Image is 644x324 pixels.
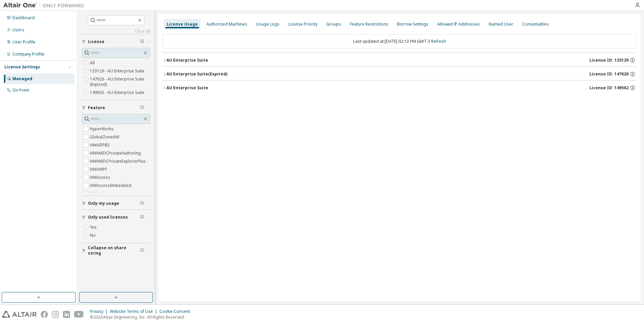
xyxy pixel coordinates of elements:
[12,88,29,93] div: On Prem
[88,245,140,256] span: Collapse on share string
[110,309,159,314] div: Website Terms of Use
[90,75,150,89] label: 147626 - AU Enterprise Suite (Expired)
[82,29,150,34] a: Clear all
[90,173,111,182] label: HWAccess
[90,133,121,141] label: GlobalZoneAM
[88,39,104,44] span: License
[140,248,144,253] span: Clear filter
[167,22,198,27] div: License Usage
[90,165,108,173] label: HWAWPF
[162,34,637,48] div: Last updated at: [DATE] 02:13 PM GMT-3
[90,223,98,231] label: Yes
[74,311,84,318] img: youtube.svg
[589,85,629,91] span: License ID: 149562
[2,311,37,318] img: altair_logo.svg
[82,196,150,211] button: Only my usage
[206,22,247,27] div: Authorized Machines
[397,22,428,27] div: Borrow Settings
[162,80,637,95] button: AU Enterprise SuiteLicense ID: 149562
[4,64,40,70] div: License Settings
[82,243,150,258] button: Collapse on share string
[63,311,70,318] img: linkedin.svg
[90,231,97,239] label: No
[12,39,35,45] div: User Profile
[90,314,194,320] p: © 2025 Altair Engineering, Inc. All Rights Reserved.
[522,22,549,27] div: Consumables
[589,58,629,63] span: License ID: 133129
[90,182,133,190] label: HWAccessEmbedded
[166,85,208,91] div: AU Enterprise Suite
[159,309,194,314] div: Cookie Consent
[90,141,111,149] label: HWAIFPBS
[350,22,388,27] div: Feature Restrictions
[166,58,208,63] div: AU Enterprise Suite
[90,190,113,198] label: HWActivate
[90,125,115,133] label: HyperWorks
[162,53,637,68] button: AU Enterprise SuiteLicense ID: 133129
[90,157,147,165] label: HWAMDCPrivateExplorerPlus
[88,215,128,220] span: Only used licenses
[288,22,318,27] div: License Priority
[140,215,144,220] span: Clear filter
[140,39,144,44] span: Clear filter
[162,67,637,82] button: AU Enterprise Suite(Expired)License ID: 147626
[437,22,480,27] div: Allowed IP Addresses
[12,27,24,33] div: Users
[12,76,32,82] div: Managed
[41,311,48,318] img: facebook.svg
[140,105,144,110] span: Clear filter
[52,311,59,318] img: instagram.svg
[256,22,280,27] div: Usage Logs
[90,67,146,75] label: 133129 - AU Enterprise Suite
[88,105,105,110] span: Feature
[12,52,44,57] div: Company Profile
[326,22,341,27] div: Groups
[90,59,96,67] label: All
[3,2,88,9] img: Altair One
[90,149,142,157] label: HWAMDCPrivateAuthoring
[489,22,513,27] div: Named User
[82,210,150,225] button: Only used licenses
[140,201,144,206] span: Clear filter
[88,201,119,206] span: Only my usage
[82,100,150,115] button: Feature
[90,309,110,314] div: Privacy
[431,38,446,44] a: Refresh
[12,15,35,21] div: Dashboard
[90,89,146,97] label: 149562 - AU Enterprise Suite
[82,34,150,49] button: License
[589,71,629,77] span: License ID: 147626
[166,71,227,77] div: AU Enterprise Suite (Expired)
